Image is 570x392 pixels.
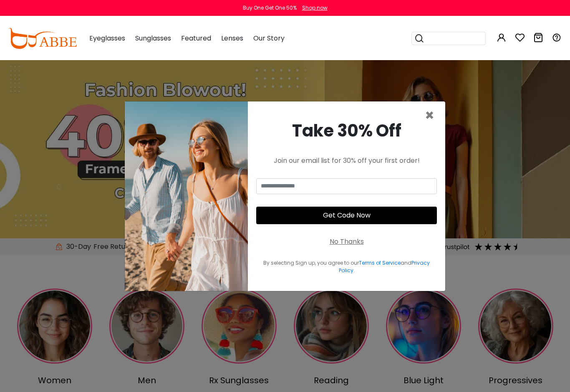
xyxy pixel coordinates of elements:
[181,33,211,43] span: Featured
[221,33,243,43] span: Lenses
[359,259,401,266] a: Terms of Service
[89,33,125,43] span: Eyeglasses
[256,259,437,274] div: By selecting Sign up, you agree to our and .
[135,33,171,43] span: Sunglasses
[330,237,364,247] div: No Thanks
[339,259,430,274] a: Privacy Policy
[425,105,434,126] span: ×
[253,33,285,43] span: Our Story
[298,4,328,11] a: Shop now
[256,118,437,143] div: Take 30% Off
[256,156,437,166] div: Join our email list for 30% off your first order!
[302,4,328,12] div: Shop now
[125,101,248,291] img: welcome
[256,207,437,224] button: Get Code Now
[8,28,77,49] img: abbeglasses.com
[425,108,434,123] button: Close
[243,4,297,12] div: Buy One Get One 50%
